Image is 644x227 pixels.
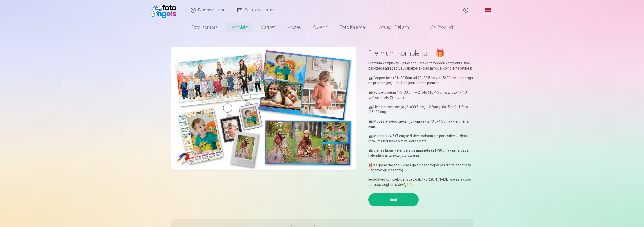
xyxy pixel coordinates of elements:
[368,133,473,144] p: 📸 Magnēts (4.5×7 cm) ar diviem maināmiem portretiem – ideāls rotājums ledusskapim vai darba vietai.
[368,90,473,100] p: 📸 Portretu sērija (15×30 cm) – 2 foto (10×15 cm), 2 foto (7×10 cm) un 4 foto (3×4 cm).
[307,20,334,34] a: Suvenīri
[368,61,473,71] p: Premium komplekts – pilns populārāko fotopreču komplekts, kas palīdzēs saglabāt jūsu labākos skol...
[373,20,416,34] a: Atslēgu piekariņi
[185,20,224,34] a: Foto izdrukas
[368,163,473,173] p: 🎁 Kā īpaša dāvana – visas galerijas fotogrāfijas digitālā formātā (izņemot grupas foto).
[282,20,307,34] a: Krūzes
[368,177,473,187] p: Iegādāties komplektu ir izdevīgāk! [PERSON_NAME] savas skolas atmiņas viegli un izdevīgi! ✨
[368,148,473,158] p: 📸 Vienas lapas kalendārs uz magnēta (21×30 cm) – pilna gada kalendārs ar zvaigžņotu dizainu.
[368,119,473,129] p: 📸 Modes atslēgu piekariņu komplekts (3.5×4.5 cm) – vienmēr ar jums.
[368,193,419,206] button: Ieiet
[334,20,373,34] a: Foto kalendāri
[224,20,255,34] a: Komplekti
[368,104,473,115] p: 📸 Lielā portretu sērija (21×30.5 cm) – 2 foto (10×15 cm), 1 foto (15×20 cm).
[150,2,179,18] img: /fa1
[255,20,282,34] a: Magnēti
[368,75,473,85] p: 📸 Grupas foto (21×30.5cm vai 20×30.5cm vai 15×30 cm – atkarīgs no proporcijas) – mūžīga jūsu klas...
[416,20,459,34] a: Visi produkti
[368,49,473,58] h1: Premium komplekts + 🎁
